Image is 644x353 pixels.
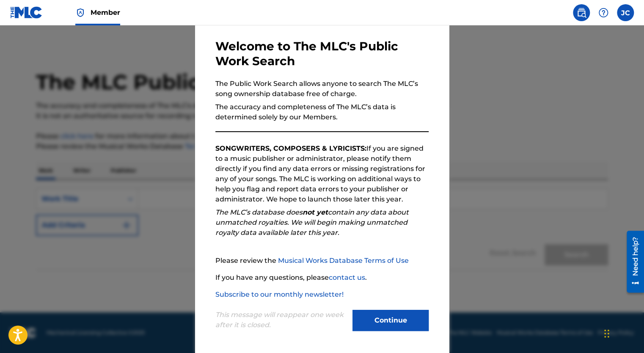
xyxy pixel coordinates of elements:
p: The accuracy and completeness of The MLC’s data is determined solely by our Members. [215,102,429,122]
img: Top Rightsholder [75,8,85,18]
iframe: Chat Widget [602,312,644,353]
div: Drag [604,321,609,346]
p: This message will reappear one week after it is closed. [215,310,347,330]
p: If you have any questions, please . [215,273,429,283]
h3: Welcome to The MLC's Public Work Search [215,39,429,69]
p: The Public Work Search allows anyone to search The MLC’s song ownership database free of charge. [215,79,429,99]
a: Musical Works Database Terms of Use [278,256,409,265]
a: contact us [329,273,365,281]
div: User Menu [617,4,634,21]
img: help [598,8,608,18]
button: Continue [352,310,429,331]
a: Subscribe to our monthly newsletter! [215,290,344,298]
p: If you are signed to a music publisher or administrator, please notify them directly if you find ... [215,143,429,204]
iframe: Resource Center [620,228,644,296]
div: Help [595,4,612,21]
strong: SONGWRITERS, COMPOSERS & LYRICISTS: [215,144,366,152]
a: Public Search [573,4,590,21]
em: The MLC’s database does contain any data about unmatched royalties. We will begin making unmatche... [215,208,409,237]
p: Please review the [215,256,429,266]
img: search [576,8,586,18]
span: Member [91,8,120,17]
img: MLC Logo [10,6,43,19]
strong: not yet [303,208,328,216]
